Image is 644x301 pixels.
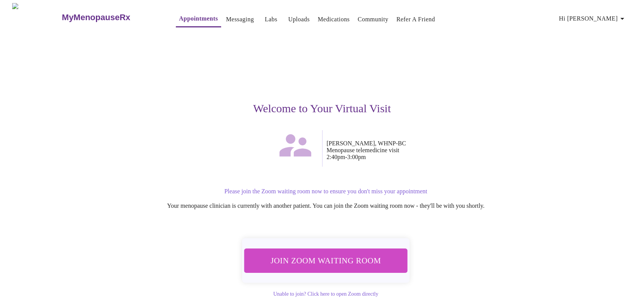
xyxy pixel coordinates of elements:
p: Your menopause clinician is currently with another patient. You can join the Zoom waiting room no... [95,202,556,209]
h3: MyMenopauseRx [62,13,131,22]
a: Labs [265,14,277,25]
h3: Welcome to Your Virtual Visit [88,102,556,115]
button: Join Zoom Waiting Room [240,248,411,273]
a: Unable to join? Click here to open Zoom directly [273,291,378,297]
a: Messaging [226,14,254,25]
button: Hi [PERSON_NAME] [556,11,630,26]
button: Labs [259,12,283,27]
a: Community [358,14,389,25]
a: Refer a Friend [396,14,435,25]
img: MyMenopauseRx Logo [12,3,61,32]
p: Please join the Zoom waiting room now to ensure you don't miss your appointment [95,188,556,195]
button: Appointments [176,11,221,27]
a: MyMenopauseRx [61,4,161,31]
span: Hi [PERSON_NAME] [559,13,627,24]
a: Appointments [179,13,218,24]
span: Join Zoom Waiting Room [251,253,401,268]
button: Messaging [223,12,257,27]
p: [PERSON_NAME], WHNP-BC Menopause telemedicine visit 2:40pm - 3:00pm [327,140,556,161]
button: Medications [315,12,353,27]
a: Medications [318,14,350,25]
button: Community [355,12,392,27]
a: Uploads [288,14,310,25]
button: Uploads [285,12,313,27]
button: Refer a Friend [393,12,438,27]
